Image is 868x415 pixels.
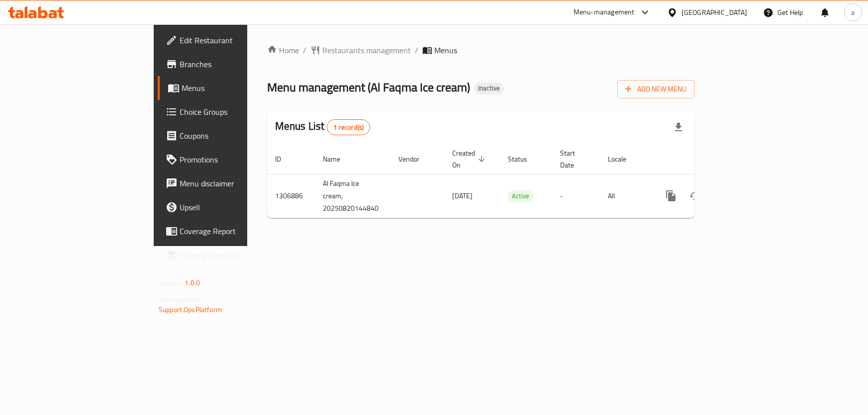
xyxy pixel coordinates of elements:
[667,115,690,139] div: Export file
[275,119,370,135] h2: Menus List
[158,28,298,52] a: Edit Restaurant
[474,84,504,92] span: Inactive
[159,293,204,306] span: Get support on:
[158,148,298,171] a: Promotions
[180,249,290,261] span: Grocery Checklist
[508,190,533,202] div: Active
[681,7,747,18] div: [GEOGRAPHIC_DATA]
[322,44,411,56] span: Restaurants management
[608,153,639,165] span: Locale
[158,52,298,76] a: Branches
[683,184,707,208] button: Change Status
[474,83,504,94] div: Inactive
[452,147,488,171] span: Created On
[560,147,588,171] span: Start Date
[415,44,418,56] li: /
[158,124,298,148] a: Coupons
[275,153,294,165] span: ID
[398,153,432,165] span: Vendor
[434,44,457,56] span: Menus
[267,76,470,98] span: Menu management ( Al Faqma Ice cream )
[159,303,222,316] a: Support.OpsPlatform
[158,243,298,267] a: Grocery Checklist
[180,225,290,237] span: Coverage Report
[158,195,298,219] a: Upsell
[315,174,390,218] td: Al Faqma Ice cream, 20250820144840
[158,219,298,243] a: Coverage Report
[180,177,290,189] span: Menu disclaimer
[158,171,298,195] a: Menu disclaimer
[180,154,290,166] span: Promotions
[651,144,763,174] th: Actions
[303,44,306,56] li: /
[508,190,533,202] span: Active
[180,130,290,142] span: Coupons
[310,44,411,56] a: Restaurants management
[180,34,290,46] span: Edit Restaurant
[158,76,298,100] a: Menus
[182,82,290,94] span: Menus
[659,184,683,208] button: more
[452,189,473,202] span: [DATE]
[508,153,540,165] span: Status
[600,174,651,218] td: All
[625,83,686,95] span: Add New Menu
[158,100,298,124] a: Choice Groups
[267,44,694,56] nav: breadcrumb
[327,119,370,135] div: Total records count
[180,106,290,118] span: Choice Groups
[617,80,694,98] button: Add New Menu
[323,153,353,165] span: Name
[159,276,183,289] span: Version:
[185,276,200,289] span: 1.0.0
[180,201,290,213] span: Upsell
[180,58,290,70] span: Branches
[267,144,763,218] table: enhanced table
[552,174,600,218] td: -
[851,7,855,18] span: a
[327,123,370,132] span: 1 record(s)
[574,6,635,18] div: Menu-management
